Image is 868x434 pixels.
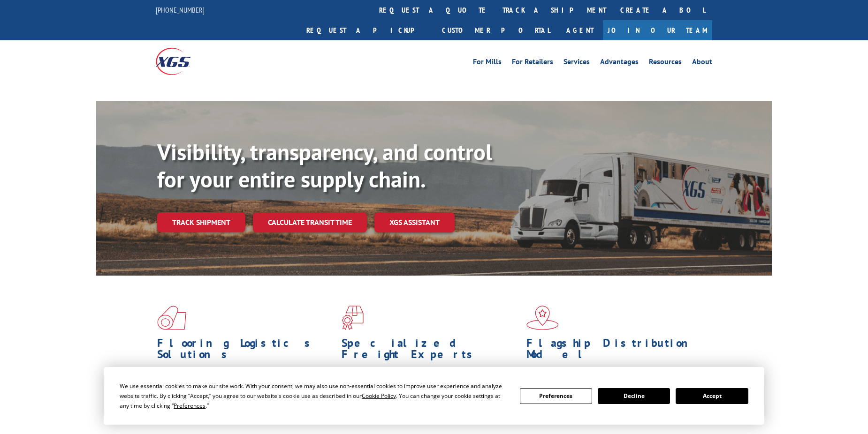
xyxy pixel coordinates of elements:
[512,58,553,68] a: For Retailers
[342,306,364,330] img: xgs-icon-focused-on-flooring-red
[374,212,455,232] a: XGS ASSISTANT
[104,367,764,425] div: Cookie Consent Prompt
[253,212,367,232] a: Calculate transit time
[157,337,335,365] h1: Flooring Logistics Solutions
[598,388,670,404] button: Decline
[342,337,519,365] h1: Specialized Freight Experts
[692,58,712,68] a: About
[157,212,245,232] a: Track shipment
[120,381,508,411] div: We use essential cookies to make our site work. With your consent, we may also use non-essential ...
[600,58,639,68] a: Advantages
[157,306,186,330] img: xgs-icon-total-supply-chain-intelligence-red
[157,365,334,398] span: As an industry carrier of choice, XGS has brought innovation and dedication to flooring logistics...
[473,58,502,68] a: For Mills
[157,137,492,194] b: Visibility, transparency, and control for your entire supply chain.
[603,20,712,40] a: Join Our Team
[520,388,592,404] button: Preferences
[526,337,704,365] h1: Flagship Distribution Model
[649,58,682,68] a: Resources
[563,58,590,68] a: Services
[435,20,557,40] a: Customer Portal
[676,388,748,404] button: Accept
[174,402,206,410] span: Preferences
[526,306,559,330] img: xgs-icon-flagship-distribution-model-red
[299,20,435,40] a: Request a pickup
[342,365,519,406] p: From overlength loads to delicate cargo, our experienced staff knows the best way to move your fr...
[557,20,603,40] a: Agent
[156,5,205,15] a: [PHONE_NUMBER]
[526,365,699,387] span: Our agile distribution network gives you nationwide inventory management on demand.
[362,392,396,400] span: Cookie Policy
